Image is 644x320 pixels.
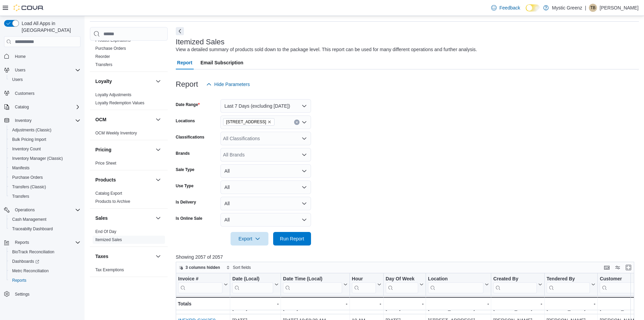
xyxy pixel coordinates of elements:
[12,146,41,152] span: Inventory Count
[9,225,55,233] a: Traceabilty Dashboard
[12,194,29,199] span: Transfers
[12,127,51,133] span: Adjustments (Classic)
[547,300,595,308] div: -
[95,229,116,234] span: End Of Day
[176,263,223,272] button: 3 columns hidden
[283,276,342,282] div: Date Time (Local)
[90,266,168,277] div: Taxes
[9,145,44,153] a: Inventory Count
[12,184,46,190] span: Transfers (Classic)
[176,80,198,88] h3: Report
[589,4,597,12] div: Tabitha Brinkman
[19,20,80,34] span: Load All Apps in [GEOGRAPHIC_DATA]
[95,116,106,123] h3: OCM
[428,276,489,293] button: Location
[9,276,80,284] span: Reports
[493,300,542,308] div: -
[352,276,376,282] div: Hour
[95,130,137,136] span: OCM Weekly Inventory
[1,51,83,61] button: Home
[7,163,83,173] button: Manifests
[95,215,153,221] button: Sales
[204,78,253,91] button: Hide Parameters
[12,268,49,274] span: Metrc Reconciliation
[493,276,536,282] div: Created By
[226,119,266,125] span: [STREET_ADDRESS]
[176,134,205,140] label: Classifications
[12,290,80,298] span: Settings
[95,268,124,272] a: Tax Exemptions
[386,276,418,282] div: Day Of Week
[95,176,116,183] h3: Products
[488,1,523,15] a: Feedback
[95,237,122,242] a: Itemized Sales
[7,266,83,276] button: Metrc Reconciliation
[177,56,192,69] span: Report
[7,135,83,144] button: Bulk Pricing Import
[526,4,540,12] input: Dark Mode
[1,289,83,299] button: Settings
[9,192,32,200] a: Transfers
[232,300,279,308] div: -
[9,173,80,182] span: Purchase Orders
[95,161,116,166] span: Price Sheet
[220,197,311,210] button: All
[1,116,83,125] button: Inventory
[15,292,29,297] span: Settings
[95,237,122,242] span: Itemized Sales
[273,232,311,246] button: Run Report
[95,92,132,98] span: Loyalty Adjustments
[7,247,83,257] button: BioTrack Reconciliation
[95,46,126,51] a: Purchase Orders
[176,183,193,189] label: Use Type
[95,116,153,123] button: OCM
[9,76,25,84] a: Users
[12,175,43,180] span: Purchase Orders
[552,4,582,12] p: Mystic Greenz
[12,249,54,255] span: BioTrack Reconciliation
[232,276,279,293] button: Date (Local)
[95,54,110,59] a: Reorder
[12,165,29,171] span: Manifests
[12,52,28,61] a: Home
[15,67,25,73] span: Users
[386,276,418,293] div: Day Of Week
[95,146,111,153] h3: Pricing
[9,183,80,191] span: Transfers (Classic)
[12,116,34,125] button: Inventory
[95,229,116,234] a: End Of Day
[95,146,153,153] button: Pricing
[9,135,49,144] a: Bulk Pricing Import
[214,81,250,88] span: Hide Parameters
[9,267,51,275] a: Metrc Reconciliation
[154,252,162,260] button: Taxes
[9,154,66,163] a: Inventory Manager (Classic)
[12,116,80,125] span: Inventory
[176,199,196,205] label: Is Delivery
[233,265,251,270] span: Sort fields
[267,120,271,124] button: Remove 360 S Green Mount Rd. from selection in this group
[220,164,311,178] button: All
[547,276,595,293] button: Tendered By
[12,206,80,214] span: Operations
[12,77,23,82] span: Users
[603,263,611,272] button: Keyboard shortcuts
[95,101,144,105] a: Loyalty Redemption Values
[95,191,122,196] span: Catalog Export
[7,257,83,266] a: Dashboards
[223,118,275,126] span: 360 S Green Mount Rd.
[95,253,153,260] button: Taxes
[186,265,220,270] span: 3 columns hidden
[9,126,80,134] span: Adjustments (Classic)
[90,228,168,247] div: Sales
[9,215,80,223] span: Cash Management
[235,232,264,246] span: Export
[7,276,83,285] button: Reports
[9,192,80,200] span: Transfers
[220,180,311,194] button: All
[9,225,80,233] span: Traceabilty Dashboard
[547,276,590,282] div: Tendered By
[220,99,311,113] button: Last 7 Days (excluding [DATE])
[12,238,32,247] button: Reports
